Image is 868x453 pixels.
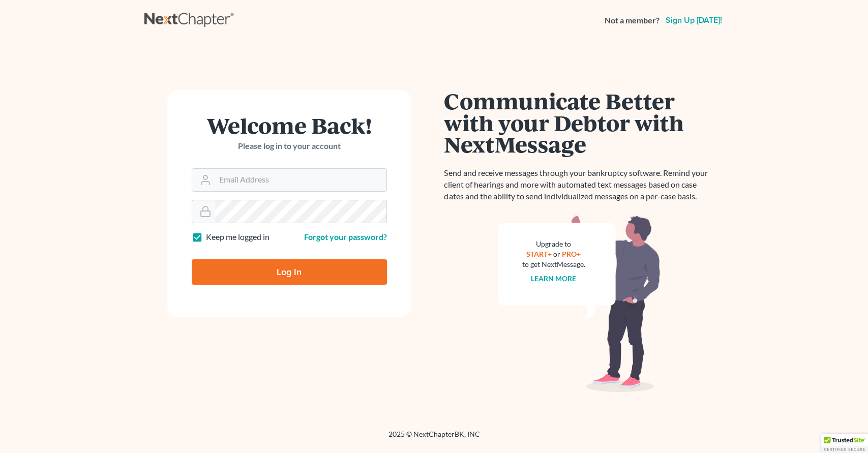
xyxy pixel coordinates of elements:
a: Learn more [531,274,576,283]
h1: Communicate Better with your Debtor with NextMessage [444,90,714,155]
input: Log In [192,259,387,285]
h1: Welcome Back! [192,114,387,136]
a: PRO+ [562,250,581,258]
a: Sign up [DATE]! [664,16,724,24]
span: or [553,250,560,258]
a: START+ [526,250,552,258]
img: nextmessage_bg-59042aed3d76b12b5cd301f8e5b87938c9018125f34e5fa2b7a6b67550977c72.svg [498,215,661,392]
strong: Not a member? [605,15,660,26]
a: Forgot your password? [304,232,387,241]
input: Email Address [215,169,386,191]
p: Send and receive messages through your bankruptcy software. Remind your client of hearings and mo... [444,167,714,202]
div: TrustedSite Certified [821,434,868,453]
p: Please log in to your account [192,140,387,152]
div: to get NextMessage. [522,259,585,269]
label: Keep me logged in [206,231,270,243]
div: Upgrade to [522,239,585,249]
div: 2025 © NextChapterBK, INC [144,429,724,447]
